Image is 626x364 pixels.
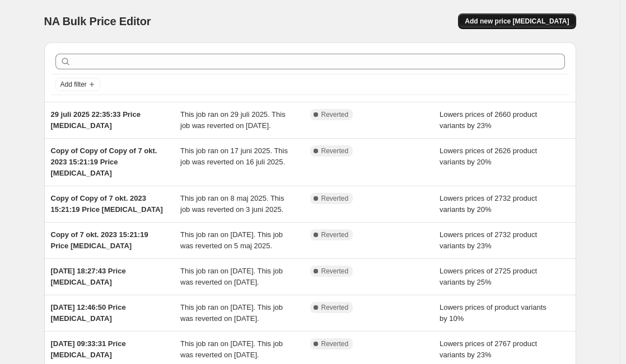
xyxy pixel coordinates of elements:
[180,303,283,323] span: This job ran on [DATE]. This job was reverted on [DATE].
[51,267,126,286] span: [DATE] 18:27:43 Price [MEDICAL_DATA]
[321,110,349,119] span: Reverted
[51,146,157,177] span: Copy of Copy of Copy of 7 okt. 2023 15:21:19 Price [MEDICAL_DATA]
[321,146,349,155] span: Reverted
[180,110,286,130] span: This job ran on 29 juli 2025. This job was reverted on [DATE].
[51,230,148,250] span: Copy of 7 okt. 2023 15:21:19 Price [MEDICAL_DATA]
[440,339,537,359] span: Lowers prices of 2767 product variants by 23%
[440,267,537,286] span: Lowers prices of 2725 product variants by 25%
[321,194,349,203] span: Reverted
[458,13,576,29] button: Add new price [MEDICAL_DATA]
[51,194,163,214] span: Copy of Copy of 7 okt. 2023 15:21:19 Price [MEDICAL_DATA]
[60,80,87,89] span: Add filter
[180,267,283,286] span: This job ran on [DATE]. This job was reverted on [DATE].
[440,194,537,214] span: Lowers prices of 2732 product variants by 20%
[51,110,141,130] span: 29 juli 2025 22:35:33 Price [MEDICAL_DATA]
[180,230,283,250] span: This job ran on [DATE]. This job was reverted on 5 maj 2025.
[440,303,546,323] span: Lowers prices of product variants by 10%
[321,230,349,239] span: Reverted
[321,339,349,348] span: Reverted
[180,339,283,359] span: This job ran on [DATE]. This job was reverted on [DATE].
[180,194,284,214] span: This job ran on 8 maj 2025. This job was reverted on 3 juni 2025.
[440,110,537,130] span: Lowers prices of 2660 product variants by 23%
[321,267,349,276] span: Reverted
[465,17,569,26] span: Add new price [MEDICAL_DATA]
[440,230,537,250] span: Lowers prices of 2732 product variants by 23%
[180,146,288,166] span: This job ran on 17 juni 2025. This job was reverted on 16 juli 2025.
[44,15,151,27] span: NA Bulk Price Editor
[55,78,100,91] button: Add filter
[321,303,349,312] span: Reverted
[440,146,537,166] span: Lowers prices of 2626 product variants by 20%
[51,339,126,359] span: [DATE] 09:33:31 Price [MEDICAL_DATA]
[51,303,126,323] span: [DATE] 12:46:50 Price [MEDICAL_DATA]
